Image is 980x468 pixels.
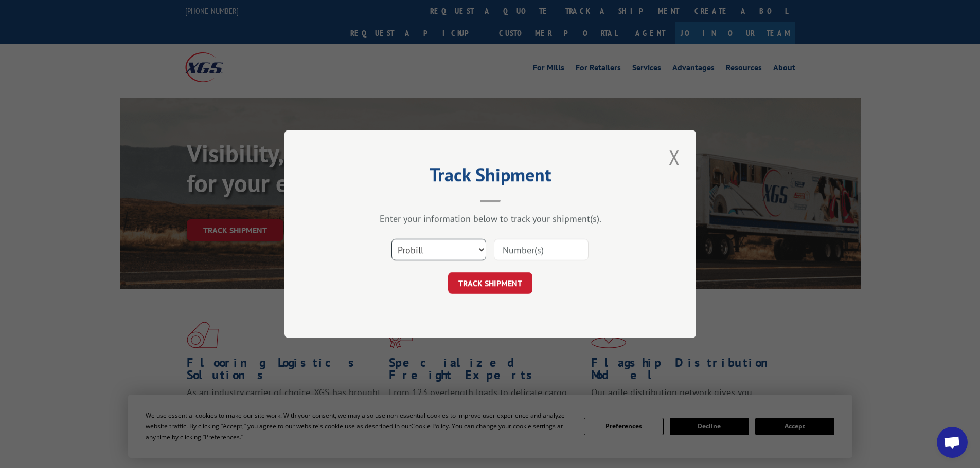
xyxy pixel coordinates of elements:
[494,239,589,260] input: Number(s)
[666,143,683,171] button: Close modal
[937,427,968,458] a: Open chat
[336,167,645,187] h2: Track Shipment
[448,272,532,294] button: TRACK SHIPMENT
[336,213,645,224] div: Enter your information below to track your shipment(s).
